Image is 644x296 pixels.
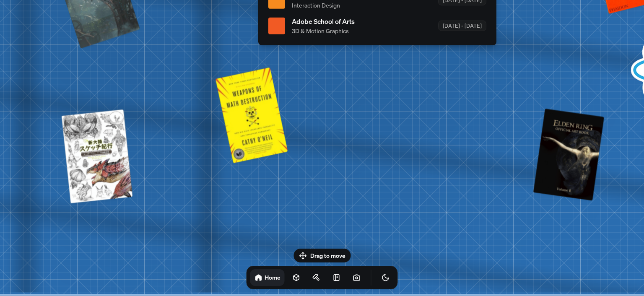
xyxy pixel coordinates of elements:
[438,21,486,31] div: [DATE] - [DATE]
[265,273,280,281] h1: Home
[292,16,355,26] span: Adobe School of Arts
[292,26,355,35] span: 3D & Motion Graphics
[292,1,340,10] span: Interaction Design
[377,269,394,286] button: Toggle Theme
[250,269,285,286] a: Home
